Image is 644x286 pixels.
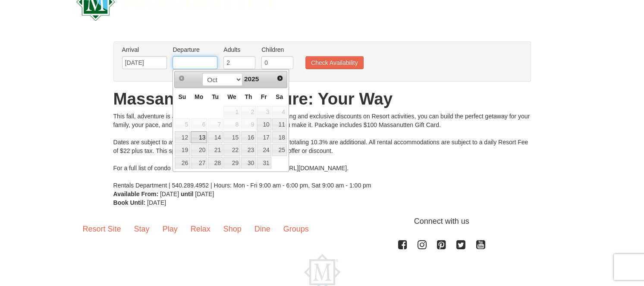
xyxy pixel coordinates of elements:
td: available [190,131,207,144]
a: Relax [184,216,217,242]
td: available [241,118,256,131]
td: available [256,131,272,144]
a: 21 [208,144,223,156]
strong: Book Until: [113,199,146,206]
span: Saturday [276,93,283,100]
td: available [256,118,272,131]
span: Tuesday [212,93,219,100]
a: Groups [277,216,315,242]
a: 19 [175,144,190,156]
td: available [174,131,190,144]
span: 3 [257,106,271,118]
span: 7 [208,118,223,130]
a: 27 [191,157,207,169]
a: 24 [257,144,271,156]
span: [DATE] [195,191,214,197]
a: Shop [217,216,248,242]
label: Children [261,45,293,54]
a: 28 [208,157,223,169]
span: 4 [272,106,287,118]
td: available [223,131,241,144]
span: Prev [178,75,185,82]
span: 2 [241,106,256,118]
span: 5 [175,118,190,130]
td: available [207,131,223,144]
a: Prev [176,72,188,84]
td: available [223,118,241,131]
td: available [174,143,190,156]
span: Wednesday [227,93,236,100]
td: available [223,156,241,169]
span: Next [276,75,283,82]
a: Next [274,72,286,84]
a: 30 [241,157,256,169]
td: available [272,143,287,156]
a: Resort Site [76,216,128,242]
td: available [174,156,190,169]
span: Sunday [178,93,186,100]
a: 18 [272,131,287,143]
td: available [241,131,256,144]
td: available [256,105,272,118]
a: 31 [257,157,271,169]
a: 13 [191,131,207,143]
a: 23 [241,144,256,156]
a: 10 [257,118,271,130]
td: available [223,143,241,156]
td: available [272,131,287,144]
span: [DATE] [160,191,179,197]
a: 17 [257,131,271,143]
td: available [207,118,223,131]
span: 9 [241,118,256,130]
td: available [256,143,272,156]
p: Connect with us [76,216,568,227]
a: 16 [241,131,256,143]
a: Dine [248,216,277,242]
div: This fall, adventure is all yours at Massanutten! With 15% off lodging and exclusive discounts on... [113,112,531,190]
button: Check Availability [305,56,364,69]
a: 25 [272,144,287,156]
td: available [241,105,256,118]
a: 12 [175,131,190,143]
td: available [190,156,207,169]
td: available [272,105,287,118]
td: available [272,118,287,131]
span: [DATE] [147,199,166,206]
td: available [190,143,207,156]
span: 2025 [244,75,259,83]
label: Arrival [122,45,167,54]
td: available [241,156,256,169]
span: 6 [191,118,207,130]
a: 14 [208,131,223,143]
a: 11 [272,118,287,130]
strong: Available From: [113,191,159,197]
a: 26 [175,157,190,169]
td: available [174,118,190,131]
td: available [207,156,223,169]
td: available [241,143,256,156]
a: 29 [223,157,240,169]
td: available [207,143,223,156]
a: Play [156,216,184,242]
strong: until [181,191,194,197]
td: available [256,156,272,169]
span: Thursday [245,93,252,100]
a: Stay [128,216,156,242]
a: 20 [191,144,207,156]
label: Departure [173,45,217,54]
label: Adults [223,45,255,54]
a: 22 [223,144,240,156]
td: available [223,105,241,118]
span: 8 [223,118,240,130]
span: 1 [223,106,240,118]
span: Friday [261,93,267,100]
a: 15 [223,131,240,143]
h1: Massanutten Fallventure: Your Way [113,90,531,108]
span: Monday [195,93,203,100]
td: available [190,118,207,131]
